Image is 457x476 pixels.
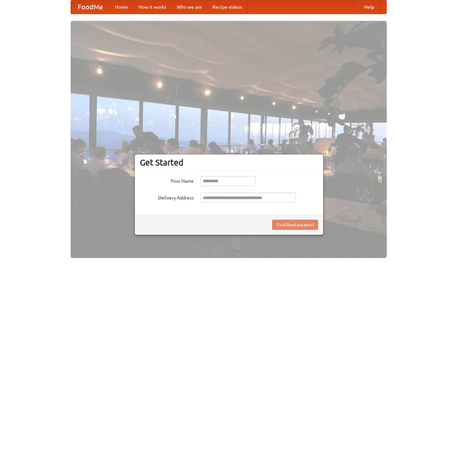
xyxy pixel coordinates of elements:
[140,193,194,201] label: Delivery Address
[359,0,380,14] a: Help
[110,0,133,14] a: Home
[140,176,194,184] label: Your Name
[272,220,318,230] button: Find Restaurants!
[207,0,247,14] a: Recipe videos
[133,0,172,14] a: How it works
[172,0,207,14] a: Who we are
[71,0,110,14] a: FoodMe
[140,157,318,168] h3: Get Started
